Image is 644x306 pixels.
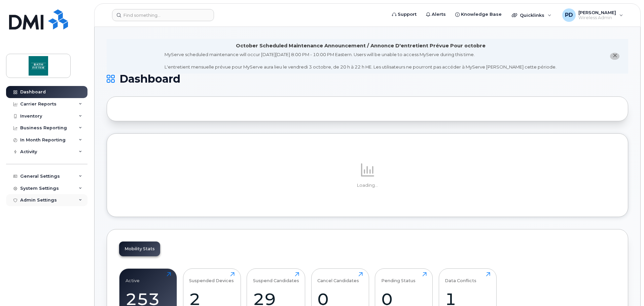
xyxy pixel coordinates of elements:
[119,182,616,188] p: Loading...
[317,272,359,283] div: Cancel Candidates
[381,272,416,283] div: Pending Status
[253,272,299,283] div: Suspend Candidates
[119,74,180,84] span: Dashboard
[610,53,619,60] button: close notification
[445,272,476,283] div: Data Conflicts
[236,42,486,49] div: October Scheduled Maintenance Announcement / Annonce D'entretient Prévue Pour octobre
[126,272,140,283] div: Active
[189,272,234,283] div: Suspended Devices
[165,51,557,70] div: MyServe scheduled maintenance will occur [DATE][DATE] 8:00 PM - 10:00 PM Eastern. Users will be u...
